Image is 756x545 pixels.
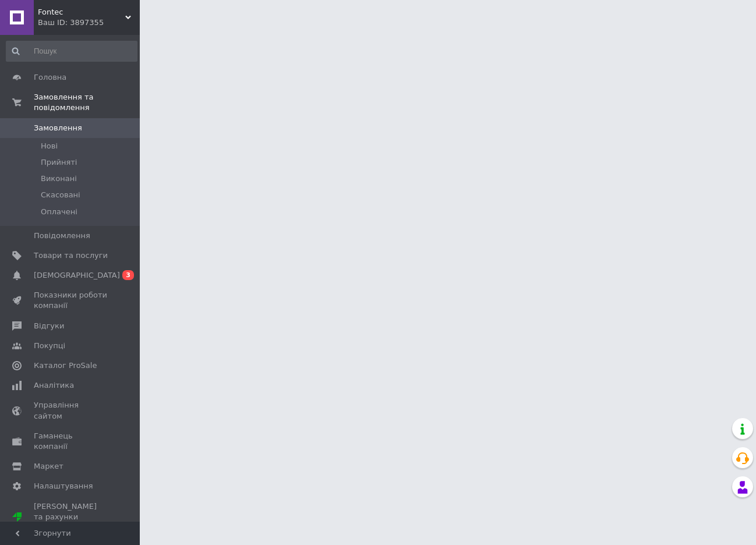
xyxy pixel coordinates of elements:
[41,174,77,184] span: Виконані
[34,400,108,421] span: Управління сайтом
[34,360,97,371] span: Каталог ProSale
[34,250,108,261] span: Товари та послуги
[34,231,90,241] span: Повідомлення
[34,123,82,133] span: Замовлення
[34,270,120,281] span: [DEMOGRAPHIC_DATA]
[34,72,66,83] span: Головна
[41,190,80,200] span: Скасовані
[38,7,125,17] span: Fontec
[34,321,64,331] span: Відгуки
[34,341,65,351] span: Покупці
[38,17,140,28] div: Ваш ID: 3897355
[6,41,137,62] input: Пошук
[122,270,134,280] span: 3
[41,207,77,217] span: Оплачені
[34,431,108,452] span: Гаманець компанії
[34,461,63,472] span: Маркет
[34,481,93,491] span: Налаштування
[34,380,74,391] span: Аналітика
[41,157,77,168] span: Прийняті
[41,141,58,151] span: Нові
[34,290,108,311] span: Показники роботи компанії
[34,92,140,113] span: Замовлення та повідомлення
[34,501,108,533] span: [PERSON_NAME] та рахунки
